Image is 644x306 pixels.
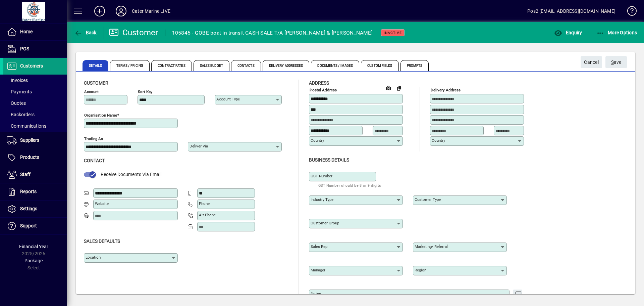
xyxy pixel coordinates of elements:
[194,60,229,71] span: Sales Budget
[3,120,67,132] a: Communications
[611,59,614,65] span: S
[311,221,339,225] mat-label: Customer group
[151,60,192,71] span: Contract Rates
[415,197,441,202] mat-label: Customer type
[552,27,584,39] button: Enquiry
[84,113,117,118] mat-label: Organisation name
[74,30,97,35] span: Back
[109,27,158,38] div: Customer
[20,29,33,34] span: Home
[311,291,321,296] mat-label: Notes
[3,97,67,109] a: Quotes
[3,149,67,166] a: Products
[432,138,445,143] mat-label: Country
[361,60,398,71] span: Custom Fields
[605,56,627,68] button: Save
[3,166,67,183] a: Staff
[3,75,67,86] a: Invoices
[3,24,67,40] a: Home
[110,60,150,71] span: Terms / Pricing
[311,268,325,272] mat-label: Manager
[216,97,240,101] mat-label: Account Type
[394,83,405,93] button: Copy to Delivery address
[20,155,39,160] span: Products
[311,197,333,202] mat-label: Industry type
[7,78,28,83] span: Invoices
[172,28,373,38] div: 105845 - GOBE boat in transit CASH SALE T/A [PERSON_NAME] & [PERSON_NAME]
[138,89,152,94] mat-label: Sort key
[611,57,622,68] span: ave
[263,60,310,71] span: Delivery Addresses
[7,112,35,117] span: Backorders
[3,132,67,149] a: Suppliers
[84,238,120,244] span: Sales defaults
[72,27,98,39] button: Back
[24,258,43,263] span: Package
[199,213,216,217] mat-label: Alt Phone
[84,80,108,86] span: Customer
[527,6,615,16] div: Pos2 [EMAIL_ADDRESS][DOMAIN_NAME]
[95,201,109,206] mat-label: Website
[7,89,32,94] span: Payments
[7,123,46,129] span: Communications
[20,189,37,194] span: Reports
[3,86,67,97] a: Payments
[311,244,327,249] mat-label: Sales rep
[311,174,332,178] mat-label: GST Number
[84,89,99,94] mat-label: Account
[83,60,108,71] span: Details
[20,63,43,69] span: Customers
[20,223,37,228] span: Support
[7,100,26,106] span: Quotes
[89,5,110,17] button: Add
[231,60,261,71] span: Contacts
[3,41,67,57] a: POS
[400,60,429,71] span: Prompts
[84,136,103,141] mat-label: Trading as
[67,27,104,39] app-page-header-button: Back
[190,144,208,148] mat-label: Deliver via
[132,6,170,16] div: Cater Marine LIVE
[318,181,381,189] mat-hint: GST Number should be 8 or 9 digits
[20,206,37,211] span: Settings
[581,56,602,68] button: Cancel
[384,31,402,35] span: Inactive
[3,183,67,200] a: Reports
[86,255,101,260] mat-label: Location
[622,1,636,23] a: Knowledge Base
[415,244,448,249] mat-label: Marketing/ Referral
[595,27,639,39] button: More Options
[20,46,29,51] span: POS
[383,82,394,93] a: View on map
[311,138,324,143] mat-label: Country
[415,268,426,272] mat-label: Region
[309,80,329,86] span: Address
[199,201,210,206] mat-label: Phone
[3,109,67,120] a: Backorders
[19,244,48,249] span: Financial Year
[596,30,637,35] span: More Options
[554,30,582,35] span: Enquiry
[3,218,67,234] a: Support
[3,201,67,217] a: Settings
[584,57,599,68] span: Cancel
[20,137,39,143] span: Suppliers
[110,5,132,17] button: Profile
[20,172,31,177] span: Staff
[311,60,359,71] span: Documents / Images
[101,172,161,177] span: Receive Documents Via Email
[309,157,349,163] span: Business details
[84,158,105,163] span: Contact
